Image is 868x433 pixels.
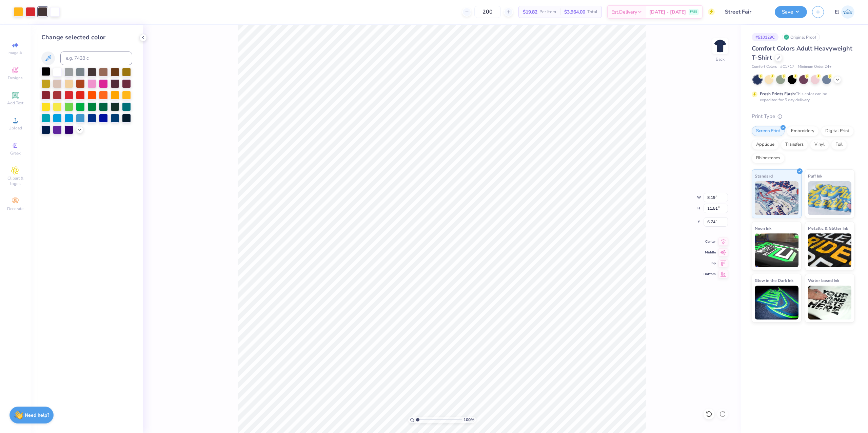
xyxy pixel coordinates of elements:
span: Center [704,239,716,244]
img: Standard [755,181,798,215]
img: Glow in the Dark Ink [755,286,798,319]
span: Image AI [7,50,23,56]
div: Back [716,56,725,62]
span: Standard [755,172,773,180]
span: Bottom [704,272,716,276]
span: Metallic & Glitter Ink [808,225,848,232]
span: Water based Ink [808,277,839,284]
img: Metallic & Glitter Ink [808,233,852,267]
div: Rhinestones [752,153,785,163]
span: Designs [8,75,23,81]
span: Neon Ink [755,225,771,232]
span: FREE [690,9,697,14]
div: Screen Print [752,126,785,136]
span: Decorate [7,206,23,211]
span: Per Item [539,8,556,16]
span: Est. Delivery [611,8,637,16]
span: EJ [835,8,840,16]
input: Untitled Design [720,5,770,19]
div: Original Proof [782,33,820,41]
button: Save [775,6,807,18]
div: Change selected color [41,33,132,42]
span: [DATE] - [DATE] [649,8,686,16]
strong: Need help? [25,412,49,418]
input: – – [474,6,501,18]
div: Vinyl [810,140,829,150]
div: Digital Print [821,126,854,136]
a: EJ [835,5,854,19]
input: e.g. 7428 c [60,51,132,65]
span: $3,964.00 [564,8,585,16]
div: Foil [831,140,847,150]
img: Neon Ink [755,233,798,267]
div: Applique [752,140,779,150]
span: Top [704,261,716,266]
div: # 510129C [752,33,778,41]
span: Minimum Order: 24 + [798,64,832,70]
img: Water based Ink [808,286,852,319]
span: Add Text [7,100,23,106]
span: Glow in the Dark Ink [755,277,793,284]
span: Middle [704,250,716,255]
strong: Fresh Prints Flash: [760,91,796,97]
span: Clipart & logos [3,176,27,186]
span: Puff Ink [808,172,822,180]
img: Back [713,39,727,53]
div: Transfers [781,140,808,150]
div: This color can be expedited for 5 day delivery. [760,91,843,103]
span: $19.82 [523,8,537,16]
img: Puff Ink [808,181,852,215]
div: Print Type [752,112,854,120]
span: Total [587,8,597,16]
span: Comfort Colors Adult Heavyweight T-Shirt [752,44,852,62]
span: Greek [10,150,21,156]
span: Upload [8,125,22,131]
span: Comfort Colors [752,64,777,70]
div: Embroidery [787,126,819,136]
span: 100 % [463,417,474,423]
span: # C1717 [780,64,794,70]
img: Edgardo Jr [841,5,854,19]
